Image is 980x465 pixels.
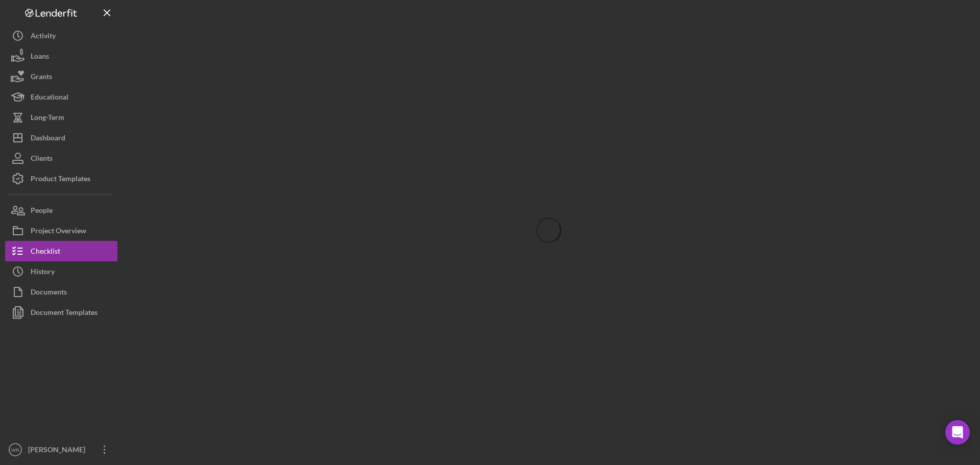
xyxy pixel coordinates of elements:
div: Grants [31,66,52,89]
div: People [31,200,53,223]
div: Educational [31,87,68,110]
button: Project Overview [5,221,117,241]
text: WR [11,447,19,453]
button: Long-Term [5,107,117,128]
button: Documents [5,282,117,302]
div: [PERSON_NAME] [26,439,92,462]
button: People [5,200,117,221]
div: Product Templates [31,168,90,191]
button: History [5,261,117,282]
button: Educational [5,87,117,107]
div: Checklist [31,241,60,264]
div: Clients [31,148,53,171]
div: Activity [31,26,56,48]
div: History [31,261,55,284]
div: Documents [31,282,67,305]
button: Grants [5,66,117,87]
div: Project Overview [31,221,86,243]
button: Activity [5,26,117,46]
div: Long-Term [31,107,64,130]
div: Loans [31,46,49,69]
button: Product Templates [5,168,117,189]
button: Clients [5,148,117,168]
button: WR[PERSON_NAME] [5,439,117,460]
button: Loans [5,46,117,66]
div: Document Templates [31,302,97,325]
div: Open Intercom Messenger [945,420,970,445]
button: Dashboard [5,128,117,148]
div: Dashboard [31,128,65,151]
button: Document Templates [5,302,117,323]
button: Checklist [5,241,117,261]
